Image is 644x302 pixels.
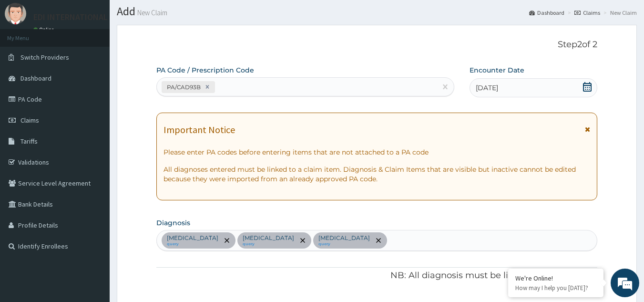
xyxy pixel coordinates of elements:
[33,26,56,33] a: Online
[164,147,591,157] p: Please enter PA codes before entering items that are not attached to a PA code
[318,234,370,242] p: [MEDICAL_DATA]
[50,53,160,66] div: Chat with us now
[515,284,596,292] p: How may I help you today?
[167,242,218,247] small: query
[167,234,218,242] p: [MEDICAL_DATA]
[5,3,26,24] img: User Image
[243,234,294,242] p: [MEDICAL_DATA]
[298,236,307,245] span: remove selection option
[164,125,235,135] h1: Important Notice
[156,40,598,50] p: Step 2 of 2
[223,236,231,245] span: remove selection option
[164,165,591,184] p: All diagnoses entered must be linked to a claim item. Diagnosis & Claim Items that are visible bu...
[574,9,600,17] a: Claims
[18,48,39,72] img: d_794563401_company_1708531726252_794563401
[156,65,254,75] label: PA Code / Prescription Code
[529,9,564,17] a: Dashboard
[20,53,69,62] span: Switch Providers
[601,9,637,17] li: New Claim
[515,274,596,282] div: We're Online!
[33,13,163,21] p: EDI INTERNATIONAL HOSPITAL LTD
[20,137,38,146] span: Tariffs
[318,242,370,247] small: query
[156,5,179,28] div: Minimize live chat window
[156,218,190,228] label: Diagnosis
[135,9,167,16] small: New Claim
[20,116,39,125] span: Claims
[156,270,598,282] p: NB: All diagnosis must be linked to a claim item
[374,236,383,245] span: remove selection option
[5,201,182,234] textarea: Type your message and hit 'Enter'
[117,5,637,18] h1: Add
[164,82,202,93] div: PA/CAD93B
[470,65,524,75] label: Encounter Date
[243,242,294,247] small: query
[55,90,132,187] span: We're online!
[20,74,51,83] span: Dashboard
[476,83,498,93] span: [DATE]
